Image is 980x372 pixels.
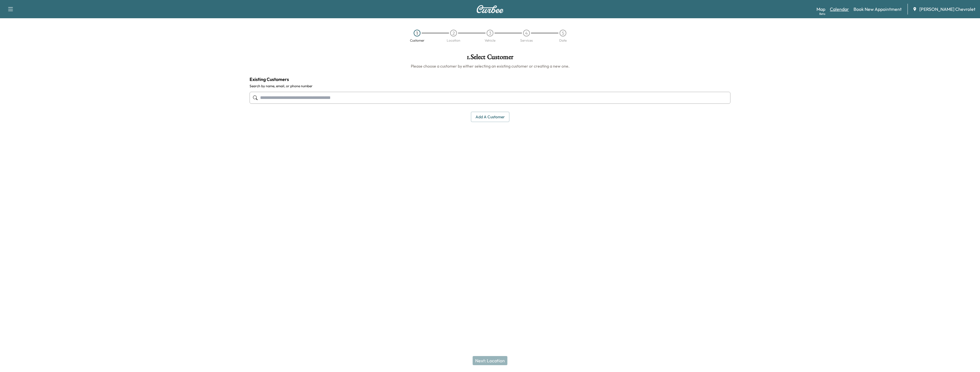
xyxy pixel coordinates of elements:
span: [PERSON_NAME] Chevrolet [919,6,975,13]
a: MapBeta [816,6,825,13]
div: Vehicle [485,39,495,42]
a: Calendar [830,6,849,13]
div: Location [447,39,460,42]
h6: Please choose a customer by either selecting an existing customer or creating a new one. [250,63,730,69]
div: 1 [414,30,420,36]
div: 2 [450,30,457,36]
div: 4 [523,30,530,36]
h4: Existing Customers [250,76,730,83]
a: Book New Appointment [854,6,902,13]
div: Date [559,39,567,42]
div: 5 [560,30,566,36]
div: Beta [819,12,825,16]
div: 3 [487,30,493,36]
label: Search by name, email, or phone number [250,84,730,88]
button: Add a customer [471,112,509,122]
div: Customer [410,39,424,42]
img: Curbee Logo [476,5,504,13]
div: Services [520,39,533,42]
h1: 1 . Select Customer [250,54,730,63]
